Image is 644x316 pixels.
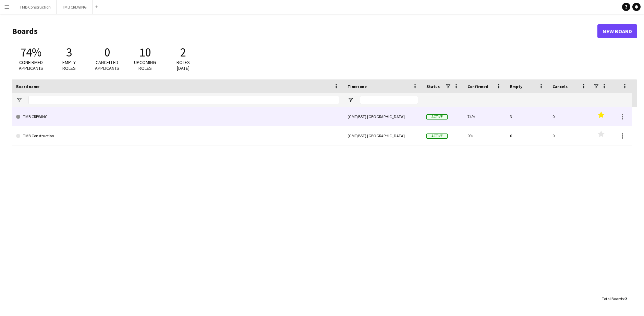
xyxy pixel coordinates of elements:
[16,84,39,89] span: Board name
[463,107,506,126] div: 74%
[134,59,156,71] span: Upcoming roles
[57,0,93,14] button: TMB CREWING
[552,84,568,89] span: Cancels
[597,24,637,38] a: New Board
[19,59,43,71] span: Confirmed applicants
[360,96,418,104] input: Timezone Filter Input
[12,26,597,36] h1: Boards
[62,59,76,71] span: Empty roles
[426,84,440,89] span: Status
[139,45,151,60] span: 10
[506,126,548,145] div: 0
[20,45,41,60] span: 74%
[343,126,422,145] div: (GMT/BST) [GEOGRAPHIC_DATA]
[16,97,22,103] button: Open Filter Menu
[506,107,548,126] div: 3
[104,45,110,60] span: 0
[467,84,488,89] span: Confirmed
[16,107,339,126] a: TMB CREWING
[348,97,354,103] button: Open Filter Menu
[348,84,367,89] span: Timezone
[180,45,186,60] span: 2
[602,296,624,301] span: Total Boards
[28,96,339,104] input: Board name Filter Input
[548,126,591,145] div: 0
[16,126,339,146] a: TMB Construction
[343,107,422,126] div: (GMT/BST) [GEOGRAPHIC_DATA]
[602,292,627,305] div: :
[426,134,448,139] span: Active
[510,84,522,89] span: Empty
[66,45,72,60] span: 3
[95,59,119,71] span: Cancelled applicants
[463,126,506,145] div: 0%
[548,107,591,126] div: 0
[177,59,190,71] span: Roles [DATE]
[426,114,448,119] span: Active
[14,0,57,14] button: TMB Construction
[625,296,627,301] span: 2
